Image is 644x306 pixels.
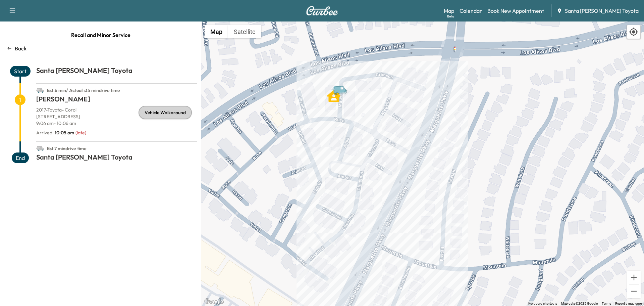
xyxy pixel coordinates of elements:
[228,25,261,38] button: Show satellite imagery
[561,302,598,305] span: Map data ©2025 Google
[444,7,454,15] a: MapBeta
[36,129,74,136] p: Arrived :
[627,25,641,39] div: Recenter map
[205,25,228,38] button: Show street map
[15,44,26,52] p: Back
[75,130,86,136] span: ( late )
[627,271,641,284] button: Zoom in
[602,302,611,305] a: Terms (opens in new tab)
[565,7,639,15] span: Santa [PERSON_NAME] Toyota
[15,94,25,105] span: 1
[36,94,197,106] h1: [PERSON_NAME]
[306,6,338,15] img: Curbee Logo
[47,145,87,151] span: Est. 7 min drive time
[203,297,225,306] a: Open this area in Google Maps (opens a new window)
[47,87,120,93] span: Est. 6 min / Actual : 35 min drive time
[139,106,192,119] div: Vehicle Walkaround
[327,86,340,99] gmp-advanced-marker: Nancy Snyder
[460,7,482,15] a: Calendar
[36,152,197,165] h1: Santa [PERSON_NAME] Toyota
[36,120,197,127] p: 9:06 am - 10:06 am
[36,66,197,78] h1: Santa [PERSON_NAME] Toyota
[330,78,354,90] gmp-advanced-marker: Van
[71,28,130,42] span: Recall and Minor Service
[36,113,197,120] p: [STREET_ADDRESS]
[615,302,642,305] a: Report a map error
[12,152,29,163] span: End
[36,106,197,113] p: 2017 - Toyota - Corol
[203,297,225,306] img: Google
[55,130,74,136] span: 10:05 am
[487,7,544,15] a: Book New Appointment
[10,66,31,77] span: Start
[528,301,557,306] button: Keyboard shortcuts
[447,14,454,19] div: Beta
[627,285,641,298] button: Zoom out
